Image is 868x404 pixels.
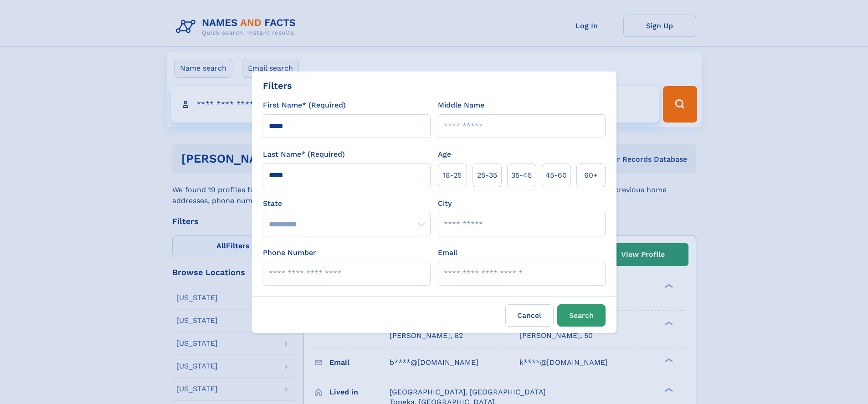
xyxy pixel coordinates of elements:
[438,100,484,111] label: Middle Name
[263,149,345,160] label: Last Name* (Required)
[443,170,462,181] span: 18‑25
[584,170,598,181] span: 60+
[263,247,316,258] label: Phone Number
[438,149,451,160] label: Age
[477,170,497,181] span: 25‑35
[557,304,606,327] button: Search
[438,247,457,258] label: Email
[505,304,554,327] label: Cancel
[263,79,292,92] div: Filters
[511,170,532,181] span: 35‑45
[263,198,431,209] label: State
[263,100,346,111] label: First Name* (Required)
[438,198,452,209] label: City
[545,170,567,181] span: 45‑60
